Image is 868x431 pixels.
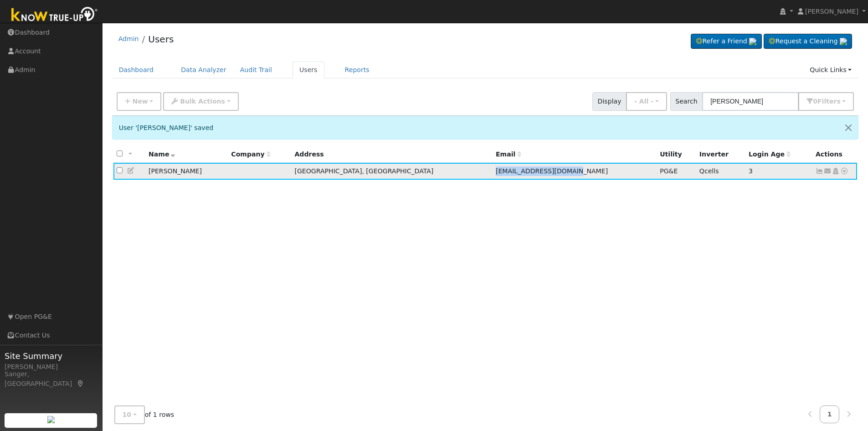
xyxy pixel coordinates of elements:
[117,92,162,111] button: New
[626,92,667,111] button: - All -
[180,98,225,105] span: Bulk Actions
[163,92,238,111] button: Bulk Actions
[338,62,376,78] a: Reports
[840,166,848,176] a: Other actions
[112,62,161,78] a: Dashboard
[496,167,608,175] span: [EMAIL_ADDRESS][DOMAIN_NAME]
[699,150,742,159] div: Inverter
[123,411,132,418] span: 10
[291,163,493,180] td: [GEOGRAPHIC_DATA], [GEOGRAPHIC_DATA]
[119,124,214,131] span: User '[PERSON_NAME]' saved
[660,150,693,159] div: Utility
[118,35,139,42] a: Admin
[293,62,324,78] a: Users
[803,62,858,78] a: Quick Links
[764,34,852,49] a: Request a Cleaning
[5,350,98,362] span: Site Summary
[148,34,174,45] a: Users
[174,62,233,78] a: Data Analyzer
[832,167,840,175] a: Login As
[5,369,98,389] div: Sanger, [GEOGRAPHIC_DATA]
[691,34,762,49] a: Refer a Friend
[749,38,756,45] img: retrieve
[702,92,799,111] input: Search
[805,8,858,15] span: [PERSON_NAME]
[114,405,145,424] button: 10
[798,92,854,111] button: 0Filters
[816,167,824,175] a: Show Graph
[145,163,228,180] td: [PERSON_NAME]
[817,98,841,105] span: Filter
[749,151,791,158] span: Days since last login
[132,98,148,105] span: New
[837,98,840,105] span: s
[5,362,98,372] div: [PERSON_NAME]
[840,38,847,45] img: retrieve
[47,416,55,423] img: retrieve
[660,167,678,175] span: PG&E
[231,151,270,158] span: Company name
[839,116,858,139] button: Close
[114,405,175,424] span: of 1 rows
[7,5,103,26] img: Know True-Up
[592,92,627,111] span: Display
[233,62,279,78] a: Audit Trail
[749,167,753,175] span: 09/07/2025 9:47:14 AM
[816,150,854,159] div: Actions
[127,167,135,174] a: Edit User
[294,150,489,159] div: Address
[149,151,175,158] span: Name
[699,167,719,175] span: Qcells
[824,166,832,176] a: fishinggpa71@gmail.net
[670,92,703,111] span: Search
[820,405,840,423] a: 1
[496,151,521,158] span: Email
[77,380,85,387] a: Map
